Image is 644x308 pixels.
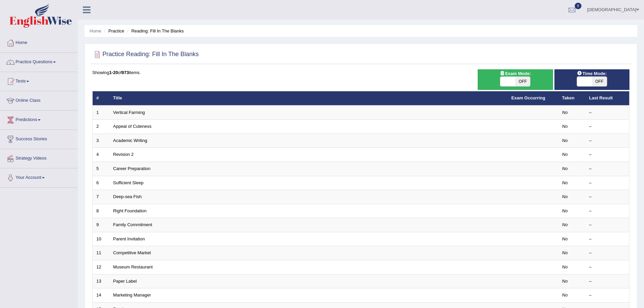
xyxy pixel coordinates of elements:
a: Practice Questions [0,53,77,70]
span: OFF [515,77,530,86]
div: – [589,250,626,256]
em: No [562,138,568,143]
a: Right Foundation [113,208,147,213]
th: Taken [558,91,586,105]
em: No [562,124,568,129]
b: 1-20 [109,70,118,75]
div: – [589,222,626,228]
a: Vertical Farming [113,110,145,115]
td: 13 [93,274,110,288]
a: Your Account [0,168,77,185]
td: 9 [93,218,110,232]
td: 11 [93,246,110,260]
em: No [562,279,568,284]
div: Showing of items. [92,69,629,76]
div: – [589,110,626,116]
em: No [562,208,568,213]
div: – [589,292,626,299]
td: 1 [93,105,110,120]
a: Family Commitment [113,222,152,227]
a: Paper Label [113,279,137,284]
a: Predictions [0,111,77,127]
a: Appeal of Cuteness [113,124,151,129]
a: Parent Invitation [113,236,145,241]
a: Home [0,33,77,50]
td: 2 [93,120,110,134]
a: Online Class [0,91,77,108]
div: – [589,151,626,158]
a: Deep-sea Fish [113,194,142,199]
td: 5 [93,162,110,176]
div: – [589,194,626,200]
a: Home [90,28,101,33]
em: No [562,236,568,241]
li: Reading: Fill In The Blanks [125,28,184,34]
span: Time Mode: [574,70,610,77]
a: Sufficient Sleep [113,180,144,185]
span: OFF [592,77,607,86]
td: 6 [93,176,110,190]
a: Success Stories [0,130,77,147]
a: Strategy Videos [0,149,77,166]
th: Last Result [586,91,629,105]
em: No [562,180,568,185]
a: Museum Restaurant [113,264,153,269]
td: 12 [93,260,110,274]
b: 973 [122,70,129,75]
li: Practice [102,28,124,34]
a: Revision 2 [113,152,134,157]
td: 14 [93,288,110,303]
a: Marketing Manager [113,292,151,298]
span: Exam Mode: [497,70,533,77]
a: Competitive Market [113,250,151,255]
em: No [562,292,568,298]
div: Show exams occurring in exams [478,69,553,90]
div: – [589,264,626,270]
td: 4 [93,148,110,162]
em: No [562,110,568,115]
div: – [589,208,626,214]
div: – [589,123,626,130]
td: 10 [93,232,110,246]
em: No [562,166,568,171]
em: No [562,152,568,157]
div: – [589,278,626,285]
a: Exam Occurring [511,95,545,100]
h2: Practice Reading: Fill In The Blanks [92,49,199,60]
a: Academic Writing [113,138,147,143]
span: 9 [575,3,581,9]
em: No [562,194,568,199]
em: No [562,264,568,269]
div: – [589,166,626,172]
a: Tests [0,72,77,89]
th: # [93,91,110,105]
em: No [562,250,568,255]
a: Career Preparation [113,166,151,171]
td: 3 [93,134,110,148]
div: – [589,180,626,186]
div: – [589,138,626,144]
div: – [589,236,626,242]
td: 7 [93,190,110,204]
em: No [562,222,568,227]
td: 8 [93,204,110,218]
th: Title [110,91,508,105]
